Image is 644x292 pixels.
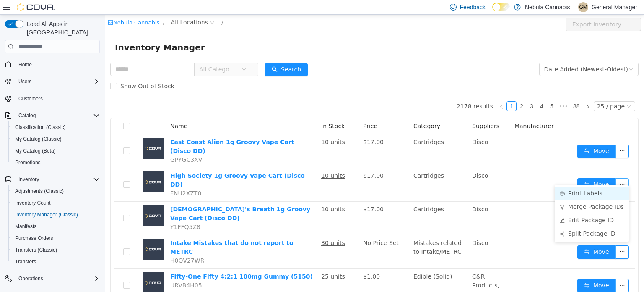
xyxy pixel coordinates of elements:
[8,133,103,145] button: My Catalog (Classic)
[12,221,100,231] span: Manifests
[12,257,100,267] span: Transfers
[8,209,103,221] button: Inventory Manager (Classic)
[216,225,240,231] u: 30 units
[305,187,364,221] td: Cartridges
[2,273,103,284] button: Operations
[18,61,32,68] span: Home
[352,87,388,97] li: 2178 results
[392,87,402,97] li: Previous Page
[492,87,520,96] div: 25 / page
[18,78,31,85] span: Users
[65,267,97,274] span: URVB4H05
[8,197,103,209] button: Inventory Count
[442,87,452,97] li: 5
[410,108,449,115] span: Manufacturer
[65,158,200,173] a: High Society 1g Groovy Vape Cart (Disco DD)
[478,87,488,97] li: Next Page
[12,134,65,144] a: My Catalog (Classic)
[12,158,44,168] a: Promotions
[216,108,240,115] span: In Stock
[216,158,240,164] u: 10 units
[573,2,575,12] p: |
[12,257,39,267] a: Transfers
[117,5,118,11] span: /
[18,275,43,282] span: Operations
[12,245,100,255] span: Transfers (Classic)
[8,221,103,232] button: Manifests
[511,130,524,143] button: icon: ellipsis
[439,48,523,61] div: Date Added (Newest-Oldest)
[15,110,39,121] button: Catalog
[15,76,35,87] button: Users
[480,89,486,95] i: icon: right
[422,87,432,97] li: 3
[15,247,57,253] span: Transfers (Classic)
[455,190,460,195] i: icon: fork
[8,121,103,133] button: Classification (Classic)
[450,185,524,199] li: Merge Package IDs
[2,58,103,71] button: Home
[15,136,62,142] span: My Catalog (Classic)
[579,2,587,12] span: GM
[12,210,81,220] a: Inventory Manager (Classic)
[137,52,142,58] i: icon: down
[12,198,54,208] a: Inventory Count
[523,3,536,16] button: icon: ellipsis
[367,258,395,283] span: C&R Products, LLC
[258,191,279,198] span: $17.00
[15,188,64,195] span: Adjustments (Classic)
[15,211,78,218] span: Inventory Manager (Classic)
[216,191,240,198] u: 10 units
[12,146,59,156] a: My Catalog (Beta)
[12,134,100,144] span: My Catalog (Classic)
[12,146,100,156] span: My Catalog (Beta)
[258,158,279,164] span: $17.00
[10,26,105,39] span: Inventory Manager
[432,87,441,96] a: 4
[473,231,511,244] button: icon: swapMove
[65,225,189,240] a: Intake Mistakes that do not report to METRC
[8,185,103,197] button: Adjustments (Classic)
[65,142,97,148] span: GPYGC3XV
[305,254,364,288] td: Edible (Solid)
[160,48,203,62] button: icon: searchSearch
[65,242,99,249] span: H0QV27WR
[305,221,364,254] td: Mistakes related to Intake/METRC
[461,3,523,16] button: Export Inventory
[18,176,39,183] span: Inventory
[455,217,460,222] i: icon: share-alt
[15,174,42,184] button: Inventory
[8,145,103,157] button: My Catalog (Beta)
[38,258,59,279] img: Fifty-One Fifty 4:2:1 100mg Gummy (5150) placeholder
[15,274,100,284] span: Operations
[492,3,510,11] input: Dark Mode
[8,157,103,168] button: Promotions
[15,235,53,242] span: Purchase Orders
[65,191,205,207] a: [DEMOGRAPHIC_DATA]'s Breath 1g Groovy Vape Cart (Disco DD)
[2,110,103,121] button: Catalog
[12,122,69,132] a: Classification (Classic)
[258,108,273,115] span: Price
[442,87,452,96] a: 5
[3,5,8,11] i: icon: shop
[578,2,588,12] div: General Manager
[12,233,100,243] span: Purchase Orders
[258,258,275,265] span: $1.00
[12,245,60,255] a: Transfers (Classic)
[450,212,524,226] li: Split Package ID
[2,76,103,87] button: Users
[258,225,294,231] span: No Price Set
[367,158,383,164] span: Disco
[8,244,103,256] button: Transfers (Classic)
[412,87,421,96] a: 2
[258,124,279,131] span: $17.00
[15,174,100,184] span: Inventory
[12,233,57,243] a: Purchase Orders
[15,59,100,70] span: Home
[367,225,383,231] span: Disco
[15,200,51,206] span: Inventory Count
[465,87,478,97] li: 88
[38,224,59,245] img: Intake Mistakes that do not report to METRC placeholder
[8,256,103,268] button: Transfers
[65,209,96,216] span: Y1FFQ5Z8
